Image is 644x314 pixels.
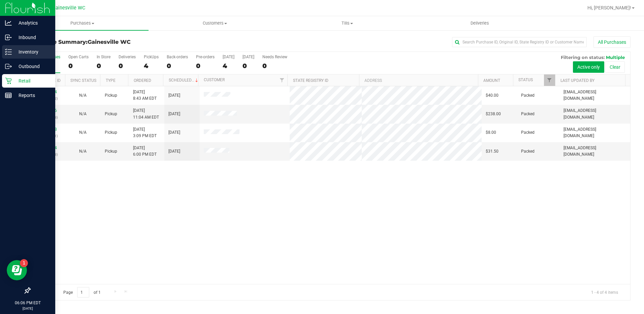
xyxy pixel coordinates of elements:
[563,126,626,139] span: [EMAIL_ADDRESS][DOMAIN_NAME]
[119,55,136,59] div: Deliveries
[282,20,413,26] span: Tills
[196,55,215,59] div: Pre-orders
[12,48,52,56] p: Inventory
[133,145,157,158] span: [DATE] 6:00 PM EDT
[168,111,180,117] span: [DATE]
[133,89,157,102] span: [DATE] 8:43 AM EDT
[587,5,631,10] span: Hi, [PERSON_NAME]!
[168,129,180,136] span: [DATE]
[168,148,180,155] span: [DATE]
[70,78,96,83] a: Sync Status
[79,148,87,155] button: N/A
[68,62,89,70] div: 0
[5,63,12,70] inline-svg: Outbound
[243,62,254,70] div: 0
[521,129,535,136] span: Packed
[243,55,254,59] div: [DATE]
[3,300,52,306] p: 06:06 PM EDT
[483,78,500,83] a: Amount
[5,34,12,41] inline-svg: Inbound
[486,92,498,99] span: $40.00
[106,78,116,83] a: Type
[167,55,188,59] div: Back-orders
[12,33,52,41] p: Inbound
[119,62,136,70] div: 0
[518,77,533,82] a: Status
[563,107,626,120] span: [EMAIL_ADDRESS][DOMAIN_NAME]
[168,92,180,99] span: [DATE]
[134,78,151,83] a: Ordered
[223,55,234,59] div: [DATE]
[586,287,623,297] span: 1 - 4 of 4 items
[167,62,188,70] div: 0
[262,62,287,70] div: 0
[79,130,87,135] span: Not Applicable
[204,77,225,82] a: Customer
[105,148,117,155] span: Pickup
[97,55,110,59] div: In Store
[5,20,12,26] inline-svg: Analytics
[105,92,117,99] span: Pickup
[5,49,12,55] inline-svg: Inventory
[452,37,587,47] input: Search Purchase ID, Original ID, State Registry ID or Customer Name...
[58,287,106,297] span: Page of 1
[563,145,626,158] span: [EMAIL_ADDRESS][DOMAIN_NAME]
[593,36,631,48] button: All Purchases
[30,39,230,45] h3: Purchase Summary:
[486,129,496,136] span: $8.00
[359,74,478,86] th: Address
[5,92,12,99] inline-svg: Reports
[521,111,535,117] span: Packed
[149,16,281,30] a: Customers
[521,148,535,155] span: Packed
[105,129,117,136] span: Pickup
[79,129,87,136] button: N/A
[7,260,27,280] iframe: Resource center
[293,78,328,83] a: State Registry ID
[16,16,149,30] a: Purchases
[486,111,501,117] span: $238.00
[196,62,215,70] div: 0
[560,78,594,83] a: Last Updated By
[79,149,87,154] span: Not Applicable
[12,62,52,70] p: Outbound
[79,112,87,116] span: Not Applicable
[521,92,535,99] span: Packed
[52,5,85,11] span: Gainesville WC
[414,16,546,30] a: Deliveries
[3,306,52,311] p: [DATE]
[12,91,52,99] p: Reports
[133,126,157,139] span: [DATE] 3:09 PM EDT
[88,39,131,45] span: Gainesville WC
[77,287,89,297] input: 1
[223,62,234,70] div: 4
[461,20,498,26] span: Deliveries
[262,55,287,59] div: Needs Review
[573,61,604,73] button: Active only
[12,77,52,85] p: Retail
[281,16,414,30] a: Tills
[12,19,52,27] p: Analytics
[486,148,498,155] span: $31.50
[144,55,159,59] div: PickUps
[144,62,159,70] div: 4
[563,89,626,102] span: [EMAIL_ADDRESS][DOMAIN_NAME]
[79,93,87,98] span: Not Applicable
[544,74,555,86] a: Filter
[606,55,625,60] span: Multiple
[5,77,12,84] inline-svg: Retail
[169,78,199,83] a: Scheduled
[133,107,159,120] span: [DATE] 11:04 AM EDT
[16,20,149,26] span: Purchases
[68,55,89,59] div: Open Carts
[561,55,605,60] span: Filtering on status:
[276,74,287,86] a: Filter
[149,20,281,26] span: Customers
[105,111,117,117] span: Pickup
[97,62,110,70] div: 0
[79,92,87,99] button: N/A
[605,61,625,73] button: Clear
[20,259,28,267] iframe: Resource center unread badge
[79,111,87,117] button: N/A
